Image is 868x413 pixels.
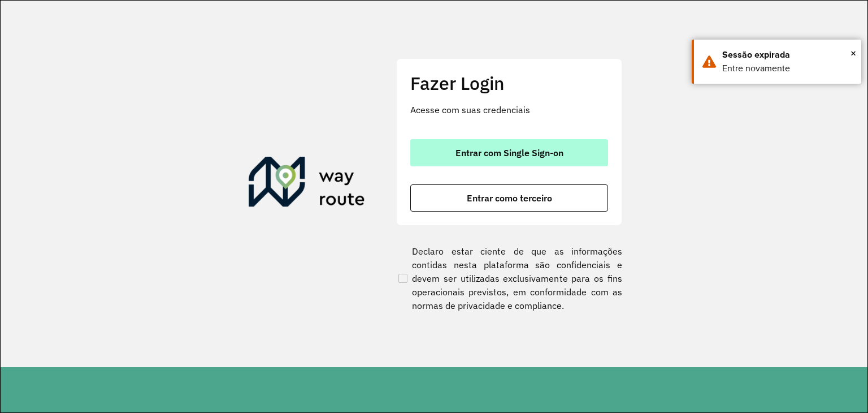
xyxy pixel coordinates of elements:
label: Declaro estar ciente de que as informações contidas nesta plataforma são confidenciais e devem se... [396,244,622,312]
button: Close [850,45,856,62]
span: Entrar como terceiro [467,193,552,203]
div: Entre novamente [722,62,853,75]
button: button [410,184,608,212]
p: Acesse com suas credenciais [410,103,608,117]
span: Entrar com Single Sign-on [455,148,563,157]
img: Roteirizador AmbevTech [249,157,365,211]
button: button [410,139,608,166]
h2: Fazer Login [410,72,608,94]
span: × [850,45,856,62]
div: Sessão expirada [722,48,853,62]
